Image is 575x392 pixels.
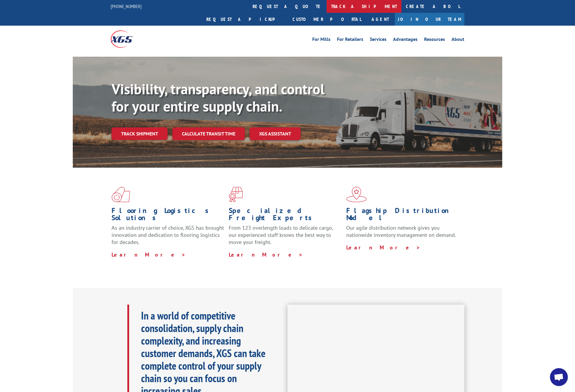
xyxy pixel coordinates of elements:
[346,224,456,238] span: Our agile distribution network gives you nationwide inventory management on demand.
[346,244,421,251] a: Learn More >
[202,13,288,26] a: Request a pickup
[452,37,464,44] a: About
[366,13,395,26] a: Agent
[229,207,341,224] h1: Specialized Freight Experts
[112,127,168,140] a: Track shipment
[112,224,224,246] span: As an industry carrier of choice, XGS has brought innovation and dedication to flooring logistics...
[229,251,303,258] a: Learn More >
[288,13,366,26] a: Customer Portal
[312,37,330,44] a: For Mills
[112,187,130,202] img: xgs-icon-total-supply-chain-intelligence-red
[172,127,245,140] a: Calculate transit time
[550,368,568,386] a: Open chat
[395,13,464,26] a: Join Our Team
[424,37,445,44] a: Resources
[112,207,224,224] h1: Flooring Logistics Solutions
[250,127,301,140] a: XGS ASSISTANT
[337,37,363,44] a: For Retailers
[370,37,387,44] a: Services
[111,3,142,9] a: [PHONE_NUMBER]
[229,224,341,251] p: From 123 overlength loads to delicate cargo, our experienced staff knows the best way to move you...
[112,251,186,258] a: Learn More >
[346,187,367,202] img: xgs-icon-flagship-distribution-model-red
[112,80,324,115] b: Visibility, transparency, and control for your entire supply chain.
[229,187,243,202] img: xgs-icon-focused-on-flooring-red
[346,207,459,224] h1: Flagship Distribution Model
[393,37,418,44] a: Advantages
